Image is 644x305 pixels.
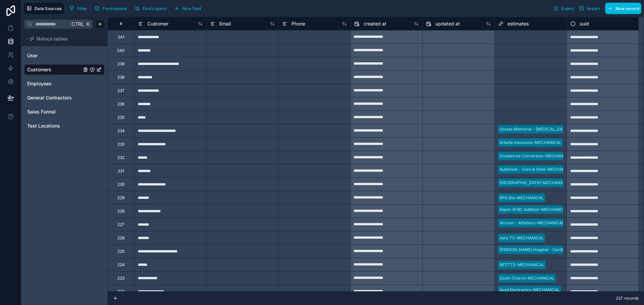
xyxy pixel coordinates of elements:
[435,20,460,27] span: updated at
[172,3,204,13] button: New field
[27,52,82,59] a: User
[499,140,561,146] div: Arbella Insurance-MECHANICAL
[499,275,554,281] div: South Church-MECHANICAL
[605,3,641,14] button: New record
[103,6,127,11] span: Permissions
[118,168,124,174] div: 231
[71,20,85,28] span: Ctrl
[117,128,125,134] div: 234
[499,235,544,241] div: Aera TX-MECHANICAL
[507,20,529,27] span: estimates
[615,6,639,11] span: New record
[117,75,124,80] div: 238
[117,142,124,147] div: 233
[27,94,82,101] a: General Contractors
[27,94,72,101] span: General Contractors
[616,296,639,301] span: 237 records
[364,20,386,27] span: created at
[113,21,129,26] div: #
[147,20,168,27] span: Customer
[561,6,574,11] span: Export
[117,88,124,93] div: 237
[67,3,90,13] button: Filter
[27,108,56,115] span: Sales Funnel
[24,78,105,89] div: Employees
[24,34,101,44] button: Noloco tables
[602,3,641,14] a: New record
[117,289,124,294] div: 222
[117,182,125,187] div: 230
[551,3,577,14] button: Export
[499,180,570,186] div: [GEOGRAPHIC_DATA]-MECHANICAL
[35,6,62,11] span: Data Sources
[499,166,574,172] div: AutoDesk - Core & Shell-MECHANICAL
[24,64,105,75] div: Customers
[577,3,602,14] button: Import
[117,262,125,268] div: 224
[132,3,169,13] button: Find column
[182,6,201,11] span: New field
[27,52,38,59] span: User
[291,20,305,27] span: Phone
[24,3,64,14] button: Data Sources
[27,123,82,129] a: Test Locations
[86,22,90,26] span: K
[580,20,589,27] span: uuid
[499,287,560,293] div: Aved Electronics-MECHANICAL
[143,6,167,11] span: Find column
[117,48,125,53] div: 240
[24,92,105,103] div: General Contractors
[117,222,124,227] div: 227
[499,195,544,201] div: BPG Bio-MECHANICAL
[27,108,82,115] a: Sales Funnel
[587,6,600,11] span: Import
[499,247,619,253] div: [PERSON_NAME] Hospital - Cardio AHU Project-MECHANICAL
[24,106,105,117] div: Sales Funnel
[24,50,105,61] div: User
[24,121,105,131] div: Test Locations
[499,126,620,132] div: Umass Memorial - [MEDICAL_DATA] Renovation-MECHANICAL
[92,3,129,13] button: Permissions
[499,220,564,226] div: Verizon - Attleboro-MECHANICAL
[27,66,51,73] span: Customers
[117,276,124,281] div: 223
[118,34,124,40] div: 241
[499,262,544,268] div: NETTTS-MECHANICAL
[117,101,124,107] div: 236
[27,66,82,73] a: Customers
[77,6,88,11] span: Filter
[27,80,52,87] span: Employees
[117,155,124,160] div: 232
[117,209,124,214] div: 228
[117,249,124,254] div: 225
[117,195,124,201] div: 229
[27,123,60,129] span: Test Locations
[219,20,231,27] span: Email
[92,3,132,13] a: Permissions
[499,207,568,213] div: Aspen ATBC Addition-MECHANICAL
[117,115,124,120] div: 235
[499,153,572,159] div: Doubletree Conversion-MECHANICAL
[27,80,82,87] a: Employees
[37,35,68,42] span: Noloco tables
[117,61,124,67] div: 239
[117,235,124,241] div: 226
